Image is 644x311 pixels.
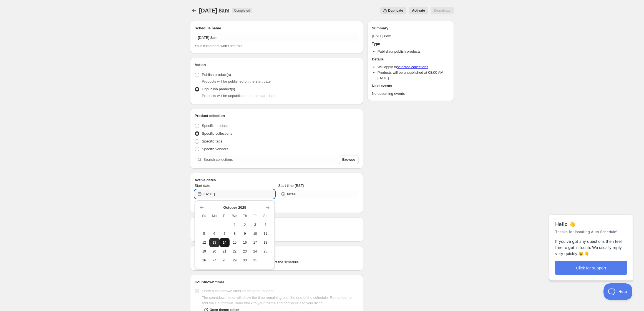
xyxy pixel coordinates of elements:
[220,211,230,220] th: Tuesday
[242,223,248,227] span: 2
[250,211,260,220] th: Friday
[212,214,217,218] span: Mo
[195,183,210,188] span: Start date
[209,229,220,238] button: Monday October 6 2025
[220,229,230,238] button: Tuesday October 7 2025
[388,8,403,13] span: Duplicate
[252,231,258,236] span: 10
[372,26,449,31] h2: Summary
[195,62,359,68] h2: Action
[372,91,449,96] p: No upcoming events
[252,258,258,262] span: 31
[252,240,258,245] span: 17
[220,238,230,247] button: Tuesday October 14 2025
[412,8,425,13] span: Activate
[409,7,428,14] button: Activate
[242,240,248,245] span: 16
[260,211,271,220] th: Saturday
[603,283,633,300] iframe: Help Scout Beacon - Open
[252,214,258,218] span: Fr
[242,249,248,254] span: 23
[232,258,238,262] span: 29
[230,229,240,238] button: Wednesday October 8 2025
[199,211,209,220] th: Sunday
[260,229,271,238] button: Saturday October 11 2025
[250,238,260,247] button: Friday October 17 2025
[372,57,449,62] h2: Details
[199,229,209,238] button: Sunday October 5 2025
[240,220,250,229] button: Thursday October 2 2025
[230,211,240,220] th: Wednesday
[195,222,359,227] h2: Repeating
[263,223,268,227] span: 4
[260,220,271,229] button: Saturday October 4 2025
[209,247,220,256] button: Monday October 20 2025
[250,247,260,256] button: Friday October 24 2025
[339,155,359,164] button: Browse
[232,240,238,245] span: 15
[260,247,271,256] button: Saturday October 25 2025
[201,240,207,245] span: 12
[202,147,228,151] span: Specific vendors
[372,41,449,47] h2: Type
[195,177,359,183] h2: Active dates
[263,214,268,218] span: Sa
[222,214,228,218] span: Tu
[199,256,209,265] button: Sunday October 26 2025
[201,231,207,236] span: 5
[232,231,238,236] span: 8
[201,258,207,262] span: 26
[202,139,222,143] span: Specific tags
[380,7,406,14] button: Secondary action label
[234,8,250,13] span: Completed
[202,295,359,306] p: The countdown timer will show the time remaining until the end of the schedule. Remember to add t...
[250,256,260,265] button: Friday October 31 2025
[240,238,250,247] button: Thursday October 16 2025
[195,44,242,48] span: Your customers won't see this
[199,7,230,14] span: [DATE] 8am
[240,229,250,238] button: Thursday October 9 2025
[242,231,248,236] span: 9
[199,247,209,256] button: Sunday October 19 2025
[397,65,428,69] a: selected collections
[195,251,359,256] h2: Tags
[278,183,304,188] span: Start time (BST)
[342,157,355,162] span: Browse
[202,94,275,98] span: Products will be unpublished on the start date
[263,249,268,254] span: 25
[232,249,238,254] span: 22
[212,249,217,254] span: 20
[220,256,230,265] button: Tuesday October 28 2025
[209,211,220,220] th: Monday
[378,49,449,54] li: Publish/unpublish products
[222,249,228,254] span: 21
[263,240,268,245] span: 18
[202,87,235,91] span: Unpublish product(s)
[372,83,449,89] h2: Next events
[195,113,359,119] h2: Product selection
[372,33,449,39] p: [DATE] 8am
[230,256,240,265] button: Wednesday October 29 2025
[198,204,206,211] button: Show previous month, September 2025
[195,26,359,31] h2: Schedule name
[547,201,636,283] iframe: Help Scout Beacon - Messages and Notifications
[260,238,271,247] button: Saturday October 18 2025
[201,214,207,218] span: Su
[222,231,228,236] span: 7
[242,258,248,262] span: 30
[202,79,271,83] span: Products will be published on the start date
[222,240,228,245] span: 14
[230,220,240,229] button: Wednesday October 1 2025
[232,223,238,227] span: 1
[264,204,271,211] button: Show next month, November 2025
[230,247,240,256] button: Wednesday October 22 2025
[378,70,449,81] li: Products will be unpublished at 08:00 AM [DATE]
[190,7,198,14] button: Schedules
[220,247,230,256] button: Tuesday October 21 2025
[230,238,240,247] button: Wednesday October 15 2025
[212,231,217,236] span: 6
[232,214,238,218] span: We
[252,249,258,254] span: 24
[378,64,449,70] li: Will apply to
[252,223,258,227] span: 3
